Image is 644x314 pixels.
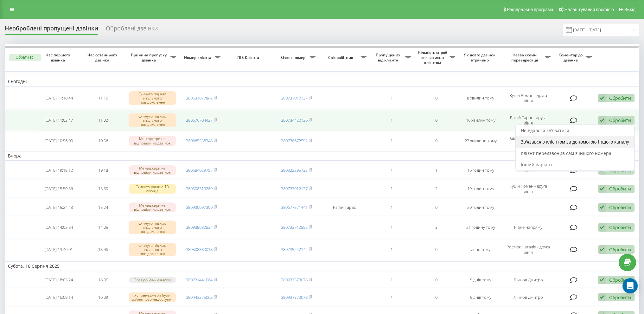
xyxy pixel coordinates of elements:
[81,239,125,260] td: 13:46
[521,139,629,145] span: Зв'язався з клієнтом за допомогою іншого каналу
[322,55,360,60] span: Співробітник
[81,88,125,109] td: 11:10
[458,180,503,198] td: 19 годин тому
[458,110,503,131] td: 16 хвилин тому
[81,199,125,216] td: 15:24
[281,186,308,191] a: 380737012137
[129,53,170,62] span: Причина пропуску дзвінка
[129,136,176,145] div: Менеджери не відповіли на дзвінок
[414,217,458,238] td: 3
[458,132,503,150] td: 23 хвилини тому
[564,7,614,12] span: Налаштування профілю
[186,117,213,123] a: 380676704437
[414,162,458,179] td: 1
[186,204,213,210] a: 380930097309
[506,53,545,62] span: Назва схеми переадресації
[86,53,120,62] span: Час останнього дзвінка
[458,239,503,260] td: день тому
[186,294,213,300] a: 380443375063
[503,272,553,288] td: Лічнов Дмитро
[186,224,213,230] a: 380938682534
[414,132,458,150] td: 0
[81,180,125,198] td: 15:50
[521,162,552,168] span: Інший варіант
[281,294,308,300] a: 380937373078
[609,294,631,300] div: Обробити
[281,167,308,173] a: 380322295733
[186,138,213,144] a: 380665338348
[129,113,176,127] div: Скинуто під час вітального повідомлення
[370,162,414,179] td: 1
[81,110,125,131] td: 11:02
[281,117,308,123] a: 380734422136
[458,88,503,109] td: 8 хвилин тому
[609,95,631,101] div: Обробити
[5,77,639,86] td: Сьогодні
[503,289,553,306] td: Лічнов Дмитро
[622,278,638,293] div: Open Intercom Messenger
[81,289,125,306] td: 16:09
[609,277,631,283] div: Обробити
[186,95,213,101] a: 380631677842
[229,55,269,60] span: ПІБ Клієнта
[458,199,503,216] td: 20 годин тому
[36,162,81,179] td: [DATE] 19:18:12
[129,292,176,302] div: Усі менеджери були зайняті або недоступні
[36,199,81,216] td: [DATE] 15:24:43
[81,162,125,179] td: 19:18
[281,204,308,210] a: 380677571441
[370,110,414,131] td: 1
[370,180,414,198] td: 1
[370,132,414,150] td: 1
[503,110,553,131] td: Рапій Тарас - друга лінія
[373,53,405,62] span: Пропущених від клієнта
[609,186,631,192] div: Обробити
[370,272,414,288] td: 1
[370,88,414,109] td: 1
[106,25,158,35] div: Оброблені дзвінки
[503,180,553,198] td: Куцій Роман - друга лінія
[41,53,76,62] span: Час першого дзвінка
[463,53,498,62] span: Як довго дзвінок втрачено
[458,289,503,306] td: 5 днів тому
[281,224,308,230] a: 380733712552
[129,221,176,234] div: Скинуто під час вітального повідомлення
[319,199,369,216] td: Рапій Тарас
[129,91,176,105] div: Скинуто під час вітального повідомлення
[129,243,176,257] div: Скинуто під час вітального повідомлення
[36,180,81,198] td: [DATE] 15:50:56
[281,138,308,144] a: 380738672552
[9,54,41,61] button: Обрати всі
[609,204,631,210] div: Обробити
[281,247,308,252] a: 380735242142
[414,180,458,198] td: 2
[503,132,553,150] td: [GEOGRAPHIC_DATA] напряму
[36,110,81,131] td: [DATE] 11:02:47
[81,272,125,288] td: 18:05
[507,7,553,12] span: Реферальна програма
[182,55,215,60] span: Номер клієнта
[370,199,414,216] td: 1
[557,53,586,62] span: Коментар до дзвінка
[81,132,125,150] td: 10:56
[458,162,503,179] td: 16 годин тому
[609,117,631,123] div: Обробити
[417,50,450,65] span: Кількість спроб зв'язатись з клієнтом
[5,261,639,271] td: Субота, 16 Серпня 2025
[370,217,414,238] td: 1
[370,289,414,306] td: 1
[414,199,458,216] td: 0
[277,55,310,60] span: Бізнес номер
[281,277,308,283] a: 380937373078
[521,150,611,156] span: Клієнт передзвонив сам з іншого номера
[624,7,635,12] span: Вихід
[414,272,458,288] td: 0
[609,224,631,230] div: Обробити
[186,247,213,252] a: 380508880018
[281,95,308,101] a: 380737012137
[414,239,458,260] td: 0
[5,25,98,35] div: Необроблені пропущені дзвінки
[36,289,81,306] td: [DATE] 16:09:14
[458,217,503,238] td: 21 годину тому
[503,217,553,238] td: Рівне напряму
